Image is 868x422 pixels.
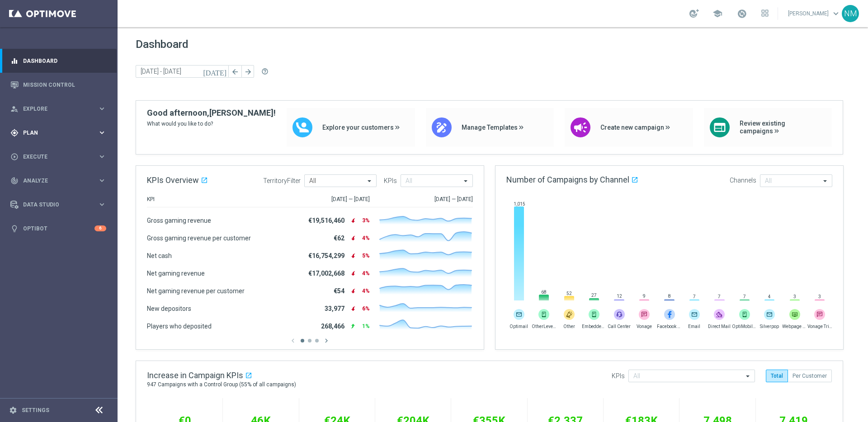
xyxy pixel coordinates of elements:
span: Execute [23,154,98,159]
span: Analyze [23,178,98,183]
div: Dashboard [10,49,106,73]
a: [PERSON_NAME]keyboard_arrow_down [787,7,842,20]
div: Explore [10,105,98,113]
i: track_changes [10,177,19,185]
button: play_circle_outline Execute keyboard_arrow_right [10,153,107,160]
button: gps_fixed Plan keyboard_arrow_right [10,129,107,136]
span: Explore [23,106,98,112]
i: play_circle_outline [10,153,19,161]
i: settings [9,406,17,414]
i: keyboard_arrow_right [98,152,106,161]
button: track_changes Analyze keyboard_arrow_right [10,177,107,184]
span: keyboard_arrow_down [831,9,841,19]
a: Dashboard [23,49,106,73]
i: gps_fixed [10,129,19,137]
div: Analyze [10,177,98,185]
i: keyboard_arrow_right [98,128,106,137]
div: NM [842,5,859,22]
button: Data Studio keyboard_arrow_right [10,201,107,208]
div: Optibot [10,216,106,240]
span: school [712,9,722,19]
i: keyboard_arrow_right [98,200,106,209]
div: Plan [10,129,98,137]
button: person_search Explore keyboard_arrow_right [10,105,107,113]
a: Optibot [23,216,94,240]
i: equalizer [10,57,19,65]
div: Execute [10,153,98,161]
div: Mission Control [10,73,106,97]
a: Settings [22,408,49,413]
div: 6 [94,225,106,231]
button: equalizer Dashboard [10,57,107,65]
i: keyboard_arrow_right [98,104,106,113]
span: Plan [23,130,98,136]
i: lightbulb [10,225,19,233]
span: Data Studio [23,202,98,207]
i: keyboard_arrow_right [98,176,106,185]
i: person_search [10,105,19,113]
a: Mission Control [23,73,106,97]
button: lightbulb Optibot 6 [10,225,107,232]
div: Data Studio [10,201,98,209]
button: Mission Control [10,81,107,89]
